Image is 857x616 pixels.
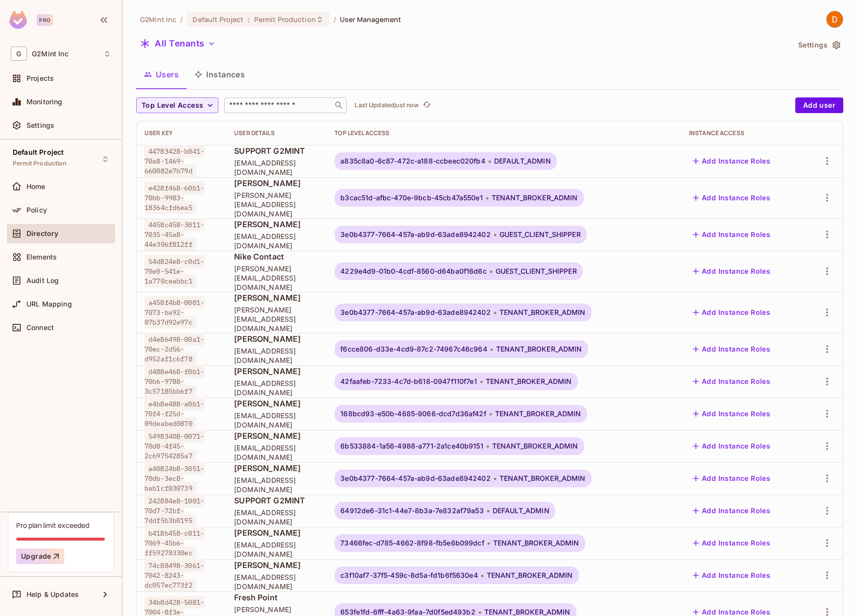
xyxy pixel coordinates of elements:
span: 168bcd93-e50b-4685-9066-dcd7d36af42f [340,410,486,418]
span: [PERSON_NAME] [234,219,319,230]
span: TENANT_BROKER_ADMIN [500,474,586,482]
span: [PERSON_NAME] [234,430,319,441]
span: Directory [26,230,58,237]
div: Instance Access [689,129,797,137]
span: [PERSON_NAME] [234,560,319,570]
button: Add Instance Roles [689,305,774,320]
span: 44783428-b041-70a8-1469-660082e7b79d [144,145,204,177]
span: Workspace: G2Mint Inc [32,50,69,58]
span: Home [26,183,46,190]
button: Instances [187,62,253,87]
span: [EMAIL_ADDRESS][DOMAIN_NAME] [234,540,319,559]
span: TENANT_BROKER_ADMIN [496,345,582,353]
span: Permit Production [254,15,316,24]
span: URL Mapping [26,300,72,308]
button: Add Instance Roles [689,190,774,206]
span: 653fe1fd-6fff-4a63-9faa-7d0f5ed493b2 [340,608,475,616]
span: [PERSON_NAME] [234,366,319,377]
span: SUPPORT G2MINT [234,145,319,156]
span: the active workspace [140,15,176,24]
span: Default Project [192,15,243,24]
span: TENANT_BROKER_ADMIN [500,308,586,316]
span: TENANT_BROKER_ADMIN [487,571,573,579]
button: Settings [794,37,843,53]
span: Connect [26,324,54,332]
p: Last Updated just now [355,101,419,109]
span: : [247,16,250,24]
span: TENANT_BROKER_ADMIN [493,539,579,547]
button: refresh [421,99,432,111]
span: [PERSON_NAME] [234,527,319,538]
span: TENANT_BROKER_ADMIN [495,410,581,418]
span: a835c8a0-6c87-472c-a188-ccbeec020fb4 [340,157,485,165]
span: TENANT_BROKER_ADMIN [492,194,578,202]
span: [EMAIL_ADDRESS][DOMAIN_NAME] [234,443,319,462]
span: Help & Updates [26,591,79,598]
span: Top Level Access [142,99,203,112]
span: [EMAIL_ADDRESS][DOMAIN_NAME] [234,158,319,177]
span: b418b458-c011-7069-45b6-ff59278330ec [144,527,204,559]
span: d488e468-f0b1-70b6-9788-3c57185bb6f7 [144,365,204,398]
div: Pro plan limit exceeded [16,521,89,530]
span: [EMAIL_ADDRESS][DOMAIN_NAME] [234,475,319,494]
button: Top Level Access [136,97,218,113]
span: User Management [340,15,401,24]
span: refresh [423,100,431,110]
span: TENANT_BROKER_ADMIN [484,608,571,616]
span: 4229e4d9-01b0-4cdf-8560-d64ba0f16d6c [340,267,486,275]
button: All Tenants [136,36,219,51]
img: Dhimitri Jorgji [827,11,843,27]
span: a458f4b8-0001-7073-ba92-07b37d92e97c [144,296,204,329]
div: User Details [234,129,319,137]
span: Default Project [13,148,64,156]
span: [PERSON_NAME] [234,463,319,474]
button: Add Instance Roles [689,438,774,454]
div: Pro [37,14,53,26]
span: GUEST_CLIENT_SHIPPER [500,231,581,238]
div: User Key [144,129,218,137]
span: [EMAIL_ADDRESS][DOMAIN_NAME] [234,572,319,591]
span: 73466fec-d785-4662-8f98-fb5e6b099dcf [340,539,484,547]
button: Add Instance Roles [689,568,774,583]
span: [PERSON_NAME] [234,398,319,409]
span: 242884e8-1001-70d7-72bf-7ddf5b3b0195 [144,495,204,527]
button: Upgrade [16,548,64,564]
span: Monitoring [26,98,63,106]
span: Projects [26,74,54,82]
button: Users [136,62,187,87]
span: [PERSON_NAME][EMAIL_ADDRESS][DOMAIN_NAME] [234,190,319,218]
span: Nike Contact [234,251,319,262]
span: Settings [26,121,54,129]
span: e428f468-60b1-70bb-9983-18364cfd6ea5 [144,182,204,214]
button: Add Instance Roles [689,471,774,486]
span: TENANT_BROKER_ADMIN [492,442,578,450]
span: DEFAULT_ADMIN [494,157,551,165]
span: 64912de6-31c1-44e7-8b3a-7e832af79a53 [340,507,483,515]
span: [PERSON_NAME] [234,292,319,303]
span: Fresh Point [234,592,319,603]
button: Add Instance Roles [689,227,774,242]
button: Add Instance Roles [689,503,774,519]
button: Add user [795,97,843,113]
span: 54983408-0071-70d8-4f45-2c69754285a7 [144,430,204,462]
button: Add Instance Roles [689,153,774,169]
span: 74c88498-3061-7042-8243-dc057ec773f2 [144,559,204,592]
span: [PERSON_NAME] [234,178,319,189]
span: 4458c458-3011-7035-45a8-44e306f812ff [144,218,204,251]
span: [EMAIL_ADDRESS][DOMAIN_NAME] [234,508,319,526]
span: TENANT_BROKER_ADMIN [486,378,572,385]
span: b3cac51d-afbc-470e-9bcb-45cb47a550e1 [340,194,482,202]
span: [PERSON_NAME][EMAIL_ADDRESS][DOMAIN_NAME] [234,305,319,333]
span: 3e0b4377-7664-457a-ab9d-63ade8942402 [340,308,490,316]
span: [PERSON_NAME] [234,333,319,344]
span: [EMAIL_ADDRESS][DOMAIN_NAME] [234,411,319,429]
span: d4e86498-00a1-70ec-2d56-d952af1c6f78 [144,333,204,365]
span: [EMAIL_ADDRESS][DOMAIN_NAME] [234,346,319,365]
button: Add Instance Roles [689,535,774,551]
span: G [11,47,27,61]
span: 42faafeb-7233-4c7d-b618-0947f110f7e1 [340,378,476,385]
button: Add Instance Roles [689,263,774,279]
span: Elements [26,253,57,261]
span: 54d824e8-c0d1-70e0-541e-1a770ceabbc1 [144,255,204,287]
button: Add Instance Roles [689,374,774,389]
